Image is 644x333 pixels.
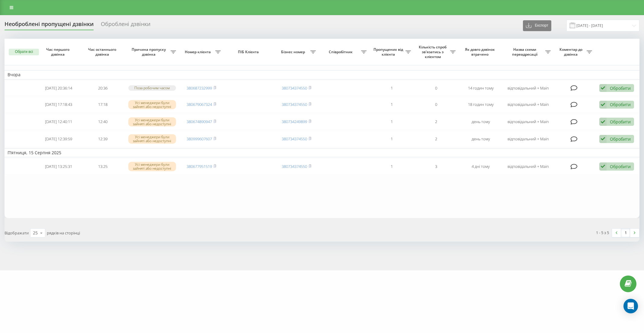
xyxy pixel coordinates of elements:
td: 1 [370,131,414,147]
div: Усі менеджери були зайняті або недоступні [128,117,176,126]
div: Усі менеджери були зайняті або недоступні [128,134,176,143]
a: 380734374550 [282,136,307,142]
span: Кількість спроб зв'язатись з клієнтом [417,45,450,59]
td: відповідальний + Main [503,97,554,113]
td: 13:25 [81,158,125,175]
td: 1 [370,81,414,96]
span: Час останнього дзвінка [86,47,120,57]
a: 380734374550 [282,85,307,91]
td: 3 [414,158,458,175]
a: 380734374550 [282,102,307,107]
td: відповідальний + Main [503,131,554,147]
div: Поза робочим часом [128,85,176,90]
a: 380999607607 [187,136,212,142]
a: 380734374550 [282,164,307,169]
a: 1 [621,229,630,237]
span: Номер клієнта [182,50,215,54]
td: 2 [414,114,458,130]
span: Бізнес номер [277,50,310,54]
a: 380734249899 [282,119,307,124]
div: Обробити [610,119,631,125]
td: 12:39 [81,131,125,147]
span: Співробітник [322,50,361,54]
td: 2 [414,131,458,147]
td: 1 [370,114,414,130]
td: П’ятниця, 15 Серпня 2025 [5,148,639,157]
div: Обробити [610,136,631,142]
a: 380674890947 [187,119,212,124]
div: Усі менеджери були зайняті або недоступні [128,162,176,171]
div: Open Intercom Messenger [623,299,638,313]
a: 380679067324 [187,102,212,107]
span: Пропущених від клієнта [373,47,405,57]
td: 17:18 [81,97,125,113]
a: 380687232999 [187,85,212,91]
td: 0 [414,97,458,113]
span: Причина пропуску дзвінка [128,47,171,57]
td: [DATE] 17:18:43 [36,97,81,113]
div: 1 - 5 з 5 [596,230,609,236]
td: день тому [459,131,503,147]
span: рядків на сторінці [47,230,80,236]
td: відповідальний + Main [503,158,554,175]
div: Обробити [610,85,631,91]
span: Коментар до дзвінка [557,47,587,57]
div: 25 [33,230,38,236]
div: Обробити [610,164,631,169]
span: Відображати [5,230,29,236]
div: Обробити [610,102,631,107]
td: [DATE] 12:40:11 [36,114,81,130]
td: [DATE] 13:25:31 [36,158,81,175]
span: Час першого дзвінка [41,47,76,57]
td: відповідальний + Main [503,114,554,130]
div: Оброблені дзвінки [101,21,150,30]
div: Необроблені пропущені дзвінки [5,21,94,30]
td: 12:40 [81,114,125,130]
span: Назва схеми переадресації [506,47,545,57]
td: 18 годин тому [459,97,503,113]
span: ПІБ Клієнта [229,50,269,54]
td: [DATE] 12:39:59 [36,131,81,147]
td: день тому [459,114,503,130]
td: 4 дні тому [459,158,503,175]
button: Обрати всі [9,49,39,55]
button: Експорт [523,20,551,31]
a: 380677951519 [187,164,212,169]
div: Усі менеджери були зайняті або недоступні [128,100,176,109]
span: Як довго дзвінок втрачено [463,47,498,57]
td: [DATE] 20:36:14 [36,81,81,96]
td: 0 [414,81,458,96]
td: 1 [370,97,414,113]
td: 14 годин тому [459,81,503,96]
td: відповідальний + Main [503,81,554,96]
td: 20:36 [81,81,125,96]
td: Вчора [5,70,639,79]
td: 1 [370,158,414,175]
